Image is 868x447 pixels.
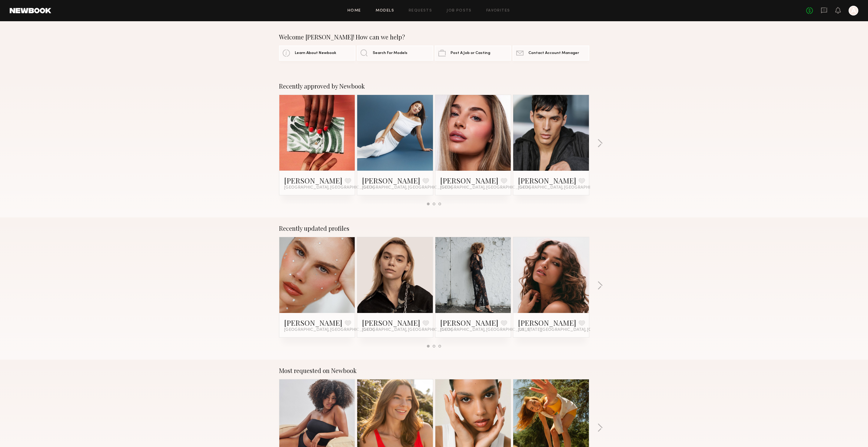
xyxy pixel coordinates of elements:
span: [GEOGRAPHIC_DATA], [GEOGRAPHIC_DATA] [440,328,530,332]
a: Requests [409,9,432,13]
span: [GEOGRAPHIC_DATA], [GEOGRAPHIC_DATA] [284,185,374,190]
a: Home [348,9,361,13]
span: Learn About Newbook [295,51,336,55]
span: [GEOGRAPHIC_DATA], [GEOGRAPHIC_DATA] [440,185,530,190]
a: [PERSON_NAME] [440,318,498,328]
a: [PERSON_NAME] [362,176,420,185]
span: Search For Models [373,51,407,55]
a: [PERSON_NAME] [362,318,420,328]
div: Welcome [PERSON_NAME]! How can we help? [279,33,589,41]
a: [PERSON_NAME] [440,176,498,185]
a: Post A Job or Casting [435,45,511,61]
a: Search For Models [357,45,433,61]
a: Learn About Newbook [279,45,355,61]
div: Most requested on Newbook [279,367,589,374]
a: Job Posts [447,9,472,13]
span: [US_STATE][GEOGRAPHIC_DATA], [GEOGRAPHIC_DATA] [518,328,631,332]
a: [PERSON_NAME] [284,318,342,328]
a: [PERSON_NAME] [518,318,576,328]
div: Recently approved by Newbook [279,82,589,90]
a: [PERSON_NAME] [284,176,342,185]
div: Recently updated profiles [279,225,589,232]
span: [GEOGRAPHIC_DATA], [GEOGRAPHIC_DATA] [518,185,608,190]
span: [GEOGRAPHIC_DATA], [GEOGRAPHIC_DATA] [362,185,452,190]
a: Contact Account Manager [513,45,589,61]
span: Post A Job or Casting [451,51,490,55]
span: [GEOGRAPHIC_DATA], [GEOGRAPHIC_DATA] [362,328,452,332]
a: A [849,6,858,15]
a: [PERSON_NAME] [518,176,576,185]
span: [GEOGRAPHIC_DATA], [GEOGRAPHIC_DATA] [284,328,374,332]
span: Contact Account Manager [528,51,579,55]
a: Favorites [486,9,510,13]
a: Models [376,9,394,13]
